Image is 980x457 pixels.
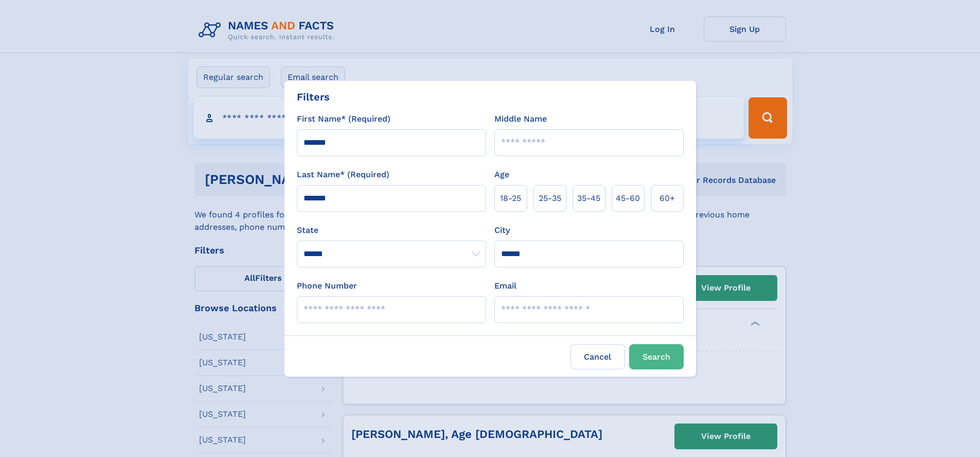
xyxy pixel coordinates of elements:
label: Last Name* (Required) [297,168,389,181]
label: Email [494,280,516,292]
button: Search [629,344,684,369]
label: State [297,224,486,236]
div: Filters [297,89,330,105]
label: Phone Number [297,280,357,292]
label: First Name* (Required) [297,113,390,125]
label: Age [494,168,509,181]
span: 60+ [660,192,675,205]
label: Cancel [571,344,625,369]
span: 35‑45 [577,192,600,205]
span: 18‑25 [500,192,521,205]
label: Middle Name [494,113,547,125]
span: 45‑60 [616,192,640,205]
span: 25‑35 [539,192,561,205]
label: City [494,224,510,236]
